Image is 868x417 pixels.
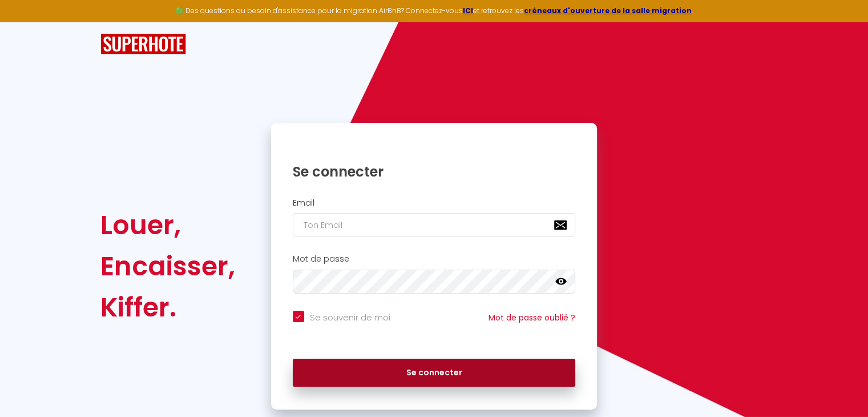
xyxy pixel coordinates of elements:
[293,359,576,387] button: Se connecter
[100,205,235,246] div: Louer,
[293,163,576,181] h1: Se connecter
[100,287,235,328] div: Kiffer.
[524,6,692,15] a: créneaux d'ouverture de la salle migration
[293,254,576,264] h2: Mot de passe
[293,213,576,237] input: Ton Email
[100,246,235,287] div: Encaisser,
[293,198,576,208] h2: Email
[488,312,575,323] a: Mot de passe oublié ?
[100,34,186,55] img: SuperHote logo
[463,6,473,15] a: ICI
